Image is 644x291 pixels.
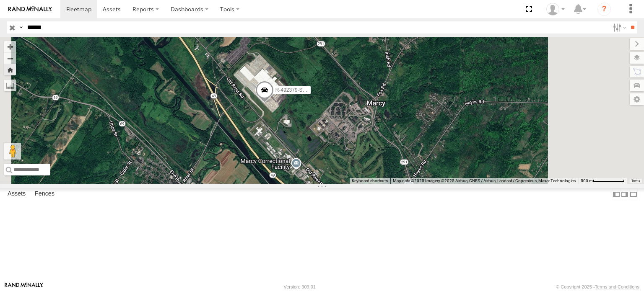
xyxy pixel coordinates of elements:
[597,3,611,16] i: ?
[612,188,621,200] label: Dock Summary Table to the Left
[4,64,16,75] button: Zoom Home
[610,21,628,33] label: Search Filter Options
[621,188,629,200] label: Dock Summary Table to the Right
[4,52,16,64] button: Zoom out
[18,21,24,33] label: Search Query
[543,3,568,15] div: Idaliz Kaminski
[631,179,640,183] a: Terms (opens in new tab)
[352,178,388,184] button: Keyboard shortcuts
[3,188,30,200] label: Assets
[31,188,59,200] label: Fences
[5,283,43,291] a: Visit our Website
[393,178,576,183] span: Map data ©2025 Imagery ©2025 Airbus, CNES / Airbus, Landsat / Copernicus, Maxar Technologies
[581,178,593,183] span: 500 m
[629,188,638,200] label: Hide Summary Table
[4,143,21,160] button: Drag Pegman onto the map to open Street View
[284,284,316,289] div: Version: 309.01
[4,80,16,91] label: Measure
[630,93,644,105] label: Map Settings
[275,87,313,93] span: R-492379-Swing
[4,41,16,52] button: Zoom in
[595,284,639,289] a: Terms and Conditions
[556,284,639,289] div: © Copyright 2025 -
[578,178,627,184] button: Map Scale: 500 m per 72 pixels
[8,6,52,12] img: rand-logo.svg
